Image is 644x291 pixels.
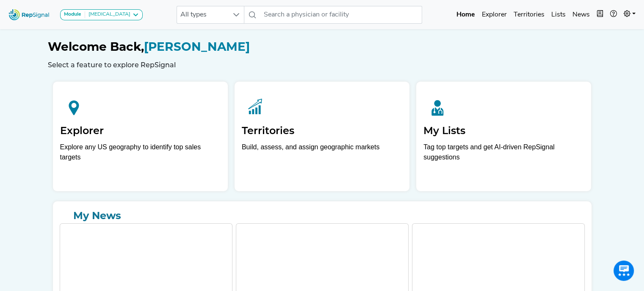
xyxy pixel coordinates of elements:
a: Territories [510,6,548,23]
button: Module[MEDICAL_DATA] [60,9,143,20]
a: ExplorerExplore any US geography to identify top sales targets [53,82,228,191]
input: Search a physician or facility [260,6,422,24]
h2: My Lists [423,125,584,137]
span: All types [177,6,228,23]
a: My ListsTag top targets and get AI-driven RepSignal suggestions [416,82,591,191]
a: Lists [548,6,569,23]
a: TerritoriesBuild, assess, and assign geographic markets [235,82,409,191]
p: Tag top targets and get AI-driven RepSignal suggestions [423,142,584,167]
a: Explorer [478,6,510,23]
div: [MEDICAL_DATA] [85,11,130,18]
strong: Module [64,12,81,17]
button: Intel Book [593,6,607,23]
h1: [PERSON_NAME] [48,40,597,54]
a: News [569,6,593,23]
h2: Territories [242,125,402,137]
h6: Select a feature to explore RepSignal [48,61,597,69]
a: Home [453,6,478,23]
span: Welcome Back, [48,39,144,54]
p: Build, assess, and assign geographic markets [242,142,402,167]
a: My News [60,208,585,223]
h2: Explorer [60,125,221,137]
div: Explore any US geography to identify top sales targets [60,142,221,162]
